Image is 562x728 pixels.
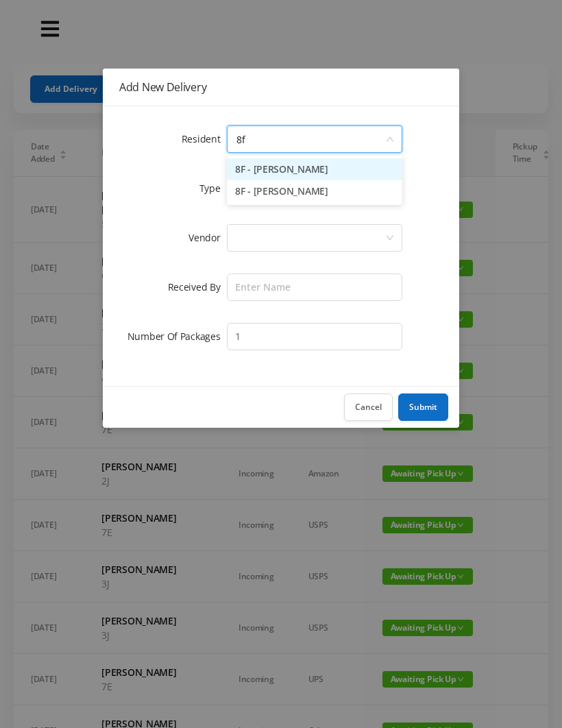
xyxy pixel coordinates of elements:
[199,182,228,195] label: Type
[182,132,228,145] label: Resident
[386,135,394,145] i: icon: down
[227,180,402,202] li: 8F - [PERSON_NAME]
[398,393,448,421] button: Submit
[168,280,228,293] label: Received By
[119,80,443,95] div: Add New Delivery
[119,123,443,353] form: Add New Delivery
[344,393,393,421] button: Cancel
[227,274,402,301] input: Enter Name
[127,330,228,343] label: Number Of Packages
[386,234,394,243] i: icon: down
[188,231,227,244] label: Vendor
[227,158,402,180] li: 8F - [PERSON_NAME]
